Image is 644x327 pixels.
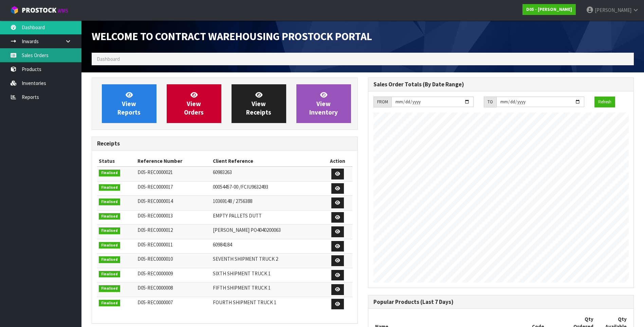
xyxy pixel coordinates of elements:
[99,300,120,307] span: Finalised
[137,169,173,175] span: D05-REC0000021
[213,169,232,175] span: 60983263
[136,156,211,167] th: Reference Number
[309,91,338,116] span: View Inventory
[10,6,19,14] img: cube-alt.png
[213,227,281,233] span: [PERSON_NAME] PO4040200063
[246,91,271,116] span: View Receipts
[99,227,120,234] span: Finalised
[213,184,268,190] span: 00054457-00 /FCIU9632493
[296,84,351,123] a: ViewInventory
[213,198,252,204] span: 10369148 / 2756388
[92,30,372,43] span: Welcome to Contract Warehousing ProStock Portal
[323,156,352,167] th: Action
[137,198,173,204] span: D05-REC0000014
[58,7,68,14] small: WMS
[97,140,352,147] h3: Receipts
[213,270,271,277] span: SIXTH SHIPMENT TRUCK 1
[373,299,629,305] h3: Popular Products (Last 7 Days)
[213,299,276,306] span: FOURTH SHIPMENT TRUCK 1
[213,256,278,262] span: SEVENTH SHIPMENT TRUCK 2
[99,213,120,220] span: Finalised
[99,271,120,278] span: Finalised
[22,6,56,15] span: ProStock
[117,91,141,116] span: View Reports
[211,156,323,167] th: Client Reference
[99,285,120,292] span: Finalised
[99,199,120,205] span: Finalised
[595,7,631,13] span: [PERSON_NAME]
[137,299,173,306] span: D05-REC0000007
[484,97,496,107] div: TO
[137,212,173,219] span: D05-REC0000013
[137,285,173,291] span: D05-REC0000008
[99,242,120,249] span: Finalised
[102,84,157,123] a: ViewReports
[137,256,173,262] span: D05-REC0000010
[137,184,173,190] span: D05-REC0000017
[97,156,136,167] th: Status
[526,6,572,12] strong: D05 - [PERSON_NAME]
[373,97,391,107] div: FROM
[97,56,120,62] span: Dashboard
[232,84,286,123] a: ViewReceipts
[213,285,271,291] span: FIFTH SHIPMENT TRUCK 1
[99,184,120,191] span: Finalised
[373,81,629,88] h3: Sales Order Totals (By Date Range)
[99,170,120,176] span: Finalised
[99,256,120,263] span: Finalised
[213,241,232,248] span: 60984184
[137,241,173,248] span: D05-REC0000011
[594,97,615,107] button: Refresh
[213,212,262,219] span: EMPTY PALLETS DUTT
[137,227,173,233] span: D05-REC0000012
[167,84,221,123] a: ViewOrders
[137,270,173,277] span: D05-REC0000009
[184,91,204,116] span: View Orders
